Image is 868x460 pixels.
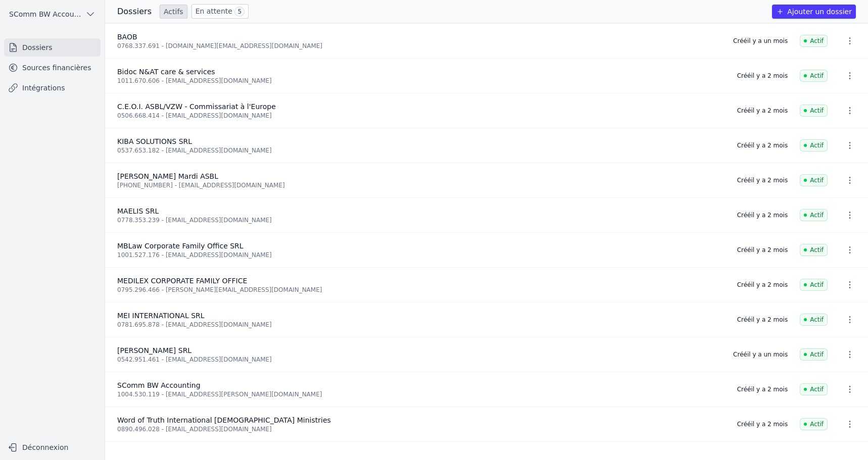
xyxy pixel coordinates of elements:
span: SComm BW Accounting [9,9,81,19]
span: Actif [800,70,828,82]
a: En attente 5 [191,4,249,19]
span: MAELIS SRL [117,207,159,215]
div: 1004.530.119 - [EMAIL_ADDRESS][PERSON_NAME][DOMAIN_NAME] [117,390,725,398]
span: Actif [800,314,828,326]
span: MBLaw Corporate Family Office SRL [117,242,244,250]
span: Word of Truth International [DEMOGRAPHIC_DATA] Ministries [117,416,331,424]
span: Actif [800,174,828,186]
span: [PERSON_NAME] Mardi ASBL [117,172,218,180]
span: Actif [800,35,828,47]
span: 5 [234,7,245,17]
div: Créé il y a 2 mois [737,316,788,324]
div: Créé il y a 2 mois [737,246,788,254]
button: Ajouter un dossier [772,5,856,19]
span: [PERSON_NAME] SRL [117,346,191,354]
h3: Dossiers [117,6,152,18]
div: 0778.353.239 - [EMAIL_ADDRESS][DOMAIN_NAME] [117,216,725,224]
div: Créé il y a un mois [733,37,788,45]
span: Actif [800,348,828,361]
span: Actif [800,209,828,221]
div: [PHONE_NUMBER] - [EMAIL_ADDRESS][DOMAIN_NAME] [117,181,725,189]
span: Actif [800,383,828,395]
a: Actifs [160,5,187,19]
div: 0506.668.414 - [EMAIL_ADDRESS][DOMAIN_NAME] [117,112,725,120]
div: 1001.527.176 - [EMAIL_ADDRESS][DOMAIN_NAME] [117,251,725,259]
span: Actif [800,105,828,117]
div: 0781.695.878 - [EMAIL_ADDRESS][DOMAIN_NAME] [117,321,725,329]
a: Dossiers [4,38,101,57]
span: Actif [800,279,828,291]
span: Bidoc N&AT care & services [117,68,215,76]
div: 0768.337.691 - [DOMAIN_NAME][EMAIL_ADDRESS][DOMAIN_NAME] [117,42,721,50]
div: 0537.653.182 - [EMAIL_ADDRESS][DOMAIN_NAME] [117,146,725,155]
span: KIBA SOLUTIONS SRL [117,137,192,145]
div: Créé il y a 2 mois [737,281,788,289]
div: 1011.670.606 - [EMAIL_ADDRESS][DOMAIN_NAME] [117,77,725,85]
div: Créé il y a 2 mois [737,385,788,393]
div: Créé il y a 2 mois [737,211,788,219]
a: Intégrations [4,79,101,97]
span: SComm BW Accounting [117,381,201,389]
div: 0542.951.461 - [EMAIL_ADDRESS][DOMAIN_NAME] [117,355,721,364]
div: 0890.496.028 - [EMAIL_ADDRESS][DOMAIN_NAME] [117,425,725,433]
div: Créé il y a 2 mois [737,72,788,80]
div: Créé il y a 2 mois [737,107,788,115]
a: Sources financières [4,59,101,77]
span: BAOB [117,33,137,41]
div: Créé il y a un mois [733,350,788,359]
span: MEDILEX CORPORATE FAMILY OFFICE [117,277,247,285]
div: Créé il y a 2 mois [737,141,788,149]
button: SComm BW Accounting [4,6,101,22]
span: C.E.O.I. ASBL/VZW - Commissariat à l'Europe [117,103,276,111]
span: MEI INTERNATIONAL SRL [117,312,205,320]
span: Actif [800,139,828,151]
span: Actif [800,418,828,430]
div: 0795.296.466 - [PERSON_NAME][EMAIL_ADDRESS][DOMAIN_NAME] [117,286,725,294]
button: Déconnexion [4,439,101,455]
div: Créé il y a 2 mois [737,420,788,428]
div: Créé il y a 2 mois [737,176,788,184]
span: Actif [800,244,828,256]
